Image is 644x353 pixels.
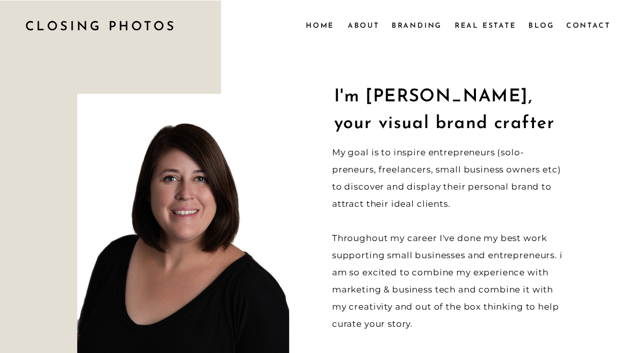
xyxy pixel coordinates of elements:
a: Blog [528,20,556,31]
a: About [348,20,379,31]
a: Contact [566,20,610,31]
a: Branding [392,20,443,31]
a: Real Estate [455,20,518,31]
h1: I'm [PERSON_NAME], your visual brand crafter [334,84,567,133]
a: CLOSING PHOTOS [25,16,186,35]
a: Home [306,20,334,31]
